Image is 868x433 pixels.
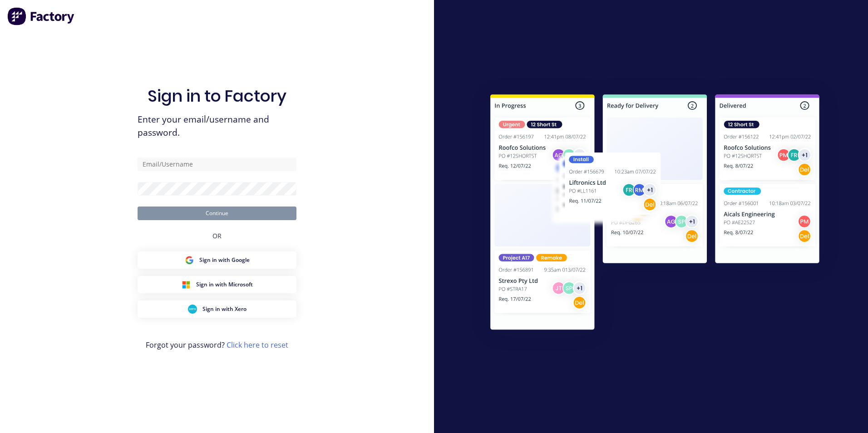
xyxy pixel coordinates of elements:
span: Sign in with Microsoft [196,280,253,289]
h1: Sign in to Factory [148,86,286,106]
img: Factory [7,7,75,25]
span: Enter your email/username and password. [138,113,296,139]
button: Continue [138,207,296,220]
button: Google Sign inSign in with Google [138,251,296,269]
a: Click here to reset [227,340,288,350]
img: Microsoft Sign in [182,280,191,289]
img: Google Sign in [185,256,194,265]
input: Email/Username [138,157,296,171]
img: Xero Sign in [188,305,197,314]
div: OR [212,220,222,251]
span: Sign in with Xero [202,305,247,313]
span: Sign in with Google [199,256,250,264]
img: Sign in [470,76,839,351]
button: Microsoft Sign inSign in with Microsoft [138,276,296,293]
span: Forgot your password? [146,340,288,350]
button: Xero Sign inSign in with Xero [138,300,296,318]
